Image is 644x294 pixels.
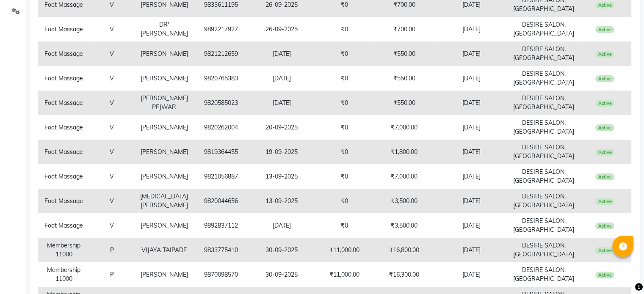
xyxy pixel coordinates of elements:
[434,189,509,213] td: [DATE]
[89,115,135,140] td: V
[374,41,434,66] td: ₹550.00
[509,17,578,41] td: DESIRE SALON, [GEOGRAPHIC_DATA]
[315,140,374,164] td: ₹0
[135,115,194,140] td: [PERSON_NAME]
[315,164,374,189] td: ₹0
[315,262,374,287] td: ₹11,000.00
[595,198,614,205] span: Active
[194,91,249,115] td: 9820585023
[374,91,434,115] td: ₹550.00
[509,189,578,213] td: DESIRE SALON, [GEOGRAPHIC_DATA]
[595,75,614,82] span: Active
[315,91,374,115] td: ₹0
[595,100,614,107] span: Active
[249,189,315,213] td: 13-09-2025
[89,66,135,91] td: V
[434,115,509,140] td: [DATE]
[374,238,434,262] td: ₹16,800.00
[38,189,89,213] td: Foot Massage
[89,41,135,66] td: V
[89,164,135,189] td: V
[434,66,509,91] td: [DATE]
[89,17,135,41] td: V
[509,164,578,189] td: DESIRE SALON, [GEOGRAPHIC_DATA]
[434,238,509,262] td: [DATE]
[194,115,249,140] td: 9820262004
[595,173,614,180] span: Active
[194,17,249,41] td: 9892217927
[595,26,614,33] span: Active
[434,41,509,66] td: [DATE]
[374,115,434,140] td: ₹7,000.00
[194,66,249,91] td: 9820765383
[315,189,374,213] td: ₹0
[249,238,315,262] td: 30-09-2025
[38,91,89,115] td: Foot Massage
[595,247,614,254] span: Active
[89,91,135,115] td: V
[135,262,194,287] td: [PERSON_NAME]
[509,66,578,91] td: DESIRE SALON, [GEOGRAPHIC_DATA]
[315,66,374,91] td: ₹0
[135,213,194,238] td: [PERSON_NAME]
[434,213,509,238] td: [DATE]
[249,91,315,115] td: [DATE]
[595,272,614,278] span: Active
[595,51,614,58] span: Active
[89,262,135,287] td: P
[135,238,194,262] td: VIJAYA TAIPADE
[374,140,434,164] td: ₹1,800.00
[315,17,374,41] td: ₹0
[509,140,578,164] td: DESIRE SALON, [GEOGRAPHIC_DATA]
[595,124,614,131] span: Active
[38,213,89,238] td: Foot Massage
[38,115,89,140] td: Foot Massage
[509,262,578,287] td: DESIRE SALON, [GEOGRAPHIC_DATA]
[249,164,315,189] td: 13-09-2025
[135,140,194,164] td: [PERSON_NAME]
[509,115,578,140] td: DESIRE SALON, [GEOGRAPHIC_DATA]
[374,189,434,213] td: ₹3,500.00
[135,189,194,213] td: [MEDICAL_DATA][PERSON_NAME]
[595,149,614,156] span: Active
[194,41,249,66] td: 9821212659
[38,238,89,262] td: Membership 11000
[89,213,135,238] td: V
[434,17,509,41] td: [DATE]
[135,41,194,66] td: [PERSON_NAME]
[249,213,315,238] td: [DATE]
[595,2,614,8] span: Active
[89,238,135,262] td: P
[315,115,374,140] td: ₹0
[194,238,249,262] td: 9833775410
[434,262,509,287] td: [DATE]
[434,91,509,115] td: [DATE]
[38,17,89,41] td: Foot Massage
[194,140,249,164] td: 9819364455
[249,140,315,164] td: 19-09-2025
[374,213,434,238] td: ₹3,500.00
[374,66,434,91] td: ₹550.00
[434,164,509,189] td: [DATE]
[249,262,315,287] td: 30-09-2025
[595,223,614,229] span: Active
[249,115,315,140] td: 20-09-2025
[38,164,89,189] td: Foot Massage
[89,140,135,164] td: V
[315,213,374,238] td: ₹0
[434,140,509,164] td: [DATE]
[249,66,315,91] td: [DATE]
[38,66,89,91] td: Foot Massage
[38,140,89,164] td: Foot Massage
[38,262,89,287] td: Membership 11000
[374,262,434,287] td: ₹16,300.00
[315,41,374,66] td: ₹0
[38,41,89,66] td: Foot Massage
[249,17,315,41] td: 26-09-2025
[509,91,578,115] td: DESIRE SALON, [GEOGRAPHIC_DATA]
[194,164,249,189] td: 9821056887
[374,164,434,189] td: ₹7,000.00
[249,41,315,66] td: [DATE]
[509,41,578,66] td: DESIRE SALON, [GEOGRAPHIC_DATA]
[135,66,194,91] td: [PERSON_NAME]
